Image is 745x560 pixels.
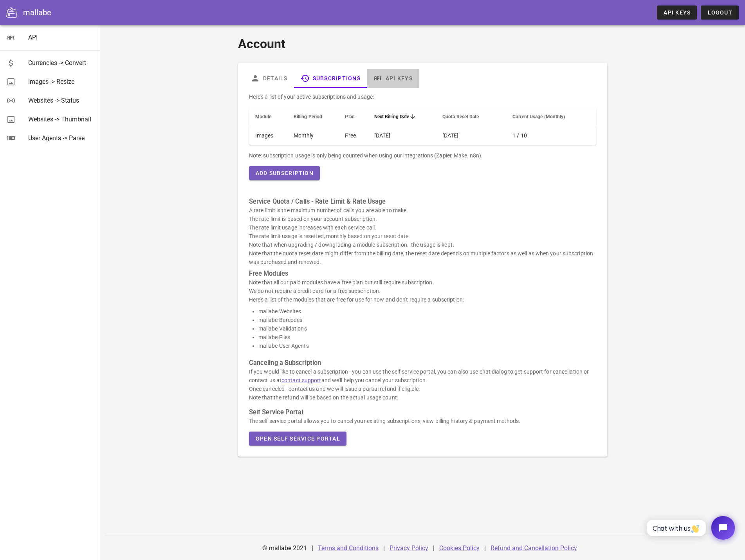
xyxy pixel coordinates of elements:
td: Monthly [287,126,339,145]
span: Billing Period [294,114,322,119]
th: Quota Reset Date: Not sorted. Activate to sort ascending. [436,107,506,126]
span: API Keys [663,9,691,16]
span: Add Subscription [255,170,314,176]
p: A rate limit is the maximum number of calls you are able to make. The rate limit is based on your... [249,206,596,266]
button: Add Subscription [249,166,320,180]
td: Free [339,126,368,145]
span: Next Billing Date [374,114,409,119]
td: [DATE] [436,126,506,145]
span: Logout [707,9,732,16]
div: © mallabe 2021 [258,539,312,558]
li: mallabe Websites [258,307,596,316]
h1: Account [238,34,607,53]
td: Images [249,126,287,145]
div: Websites -> Thumbnail [28,116,94,123]
li: mallabe User Agents [258,341,596,350]
div: | [383,539,385,558]
div: Currencies -> Convert [28,59,94,67]
th: Current Usage (Monthly): Not sorted. Activate to sort ascending. [506,107,596,126]
span: Plan [345,114,354,119]
span: Quota Reset Date [442,114,479,119]
div: mallabe [23,7,51,18]
h3: Self Service Portal [249,408,596,417]
div: Note: subscription usage is only being counted when using our integrations (Zapier, Make, n8n). [249,151,596,160]
td: [DATE] [368,126,436,145]
div: User Agents -> Parse [28,134,94,142]
p: If you would like to cancel a subscription - you can use the self service portal, you can also us... [249,367,596,402]
div: Images -> Resize [28,78,94,85]
li: mallabe Files [258,333,596,341]
div: | [484,539,486,558]
h3: Free Modules [249,269,596,278]
div: | [433,539,435,558]
iframe: Tidio Chat [638,509,741,546]
a: Terms and Conditions [318,544,379,552]
div: | [312,539,313,558]
span: Open Self Service Portal [255,435,340,442]
a: API Keys [367,69,419,88]
a: Privacy Policy [390,544,428,552]
p: Note that all our paid modules have a free plan but still require subscription. We do not require... [249,278,596,304]
h3: Canceling a Subscription [249,359,596,367]
a: API Keys [657,5,697,20]
li: mallabe Validations [258,324,596,333]
p: The self service portal allows you to cancel your existing subscriptions, view billing history & ... [249,417,596,425]
th: Next Billing Date: Sorted descending. Activate to remove sorting. [368,107,436,126]
a: Subscriptions [294,69,367,88]
h3: Service Quota / Calls - Rate Limit & Rate Usage [249,197,596,206]
th: Plan [339,107,368,126]
th: Billing Period [287,107,339,126]
span: Current Usage (Monthly) [512,114,565,119]
th: Module [249,107,287,126]
button: Open Self Service Portal [249,432,346,446]
a: contact support [281,377,321,383]
span: Module [255,114,272,119]
li: mallabe Barcodes [258,316,596,324]
a: Refund and Cancellation Policy [491,544,577,552]
button: Logout [701,5,739,20]
span: 1 / 10 [512,132,527,139]
div: Websites -> Status [28,97,94,104]
div: API [28,34,94,41]
a: Details [244,69,294,88]
a: Cookies Policy [439,544,480,552]
p: Here's a list of your active subscriptions and usage: [249,92,596,101]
